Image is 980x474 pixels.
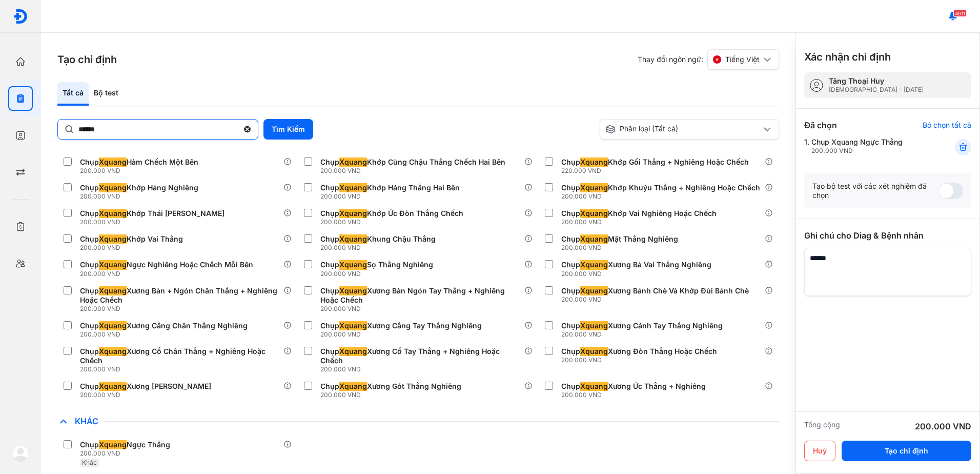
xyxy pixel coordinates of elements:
div: Chụp Khớp Háng Nghiêng [80,183,198,192]
div: Chụp Ngực Thẳng [80,440,170,449]
div: Chụp Xương Cẳng Tay Thẳng Nghiêng [320,321,482,330]
div: 200.000 VND [80,167,202,175]
span: Xquang [99,347,127,356]
span: Xquang [339,286,367,295]
span: Xquang [339,260,367,269]
div: Chụp Xương Gót Thẳng Nghiêng [320,382,461,391]
div: Chụp Mặt Thẳng Nghiêng [561,234,678,244]
span: Xquang [99,209,127,218]
span: Xquang [99,321,127,330]
div: Chụp Xương Cánh Tay Thẳng Nghiêng [561,321,723,330]
div: Bỏ chọn tất cả [923,121,971,130]
span: Xquang [580,286,608,295]
div: 200.000 VND [320,305,524,313]
div: Bộ test [89,82,124,106]
div: 200.000 VND [80,330,252,339]
div: Chụp Khớp Háng Thẳng Hai Bên [320,183,460,192]
div: 200.000 VND [320,365,524,373]
div: 220.000 VND [561,167,753,175]
span: Xquang [339,321,367,330]
div: Chụp Khớp Cùng Chậu Thẳng Chếch Hai Bên [320,157,505,167]
div: 200.000 VND [811,147,903,155]
div: Chụp Khớp Ức Đòn Thẳng Chếch [320,209,463,218]
span: Xquang [99,260,127,269]
div: Chụp Khớp Vai Thẳng [80,234,183,244]
div: Thay đổi ngôn ngữ: [638,49,779,70]
span: Xquang [580,347,608,356]
div: 200.000 VND [320,192,464,201]
div: 200.000 VND [561,192,764,201]
div: Chụp Xương Bánh Chè Và Khớp Đùi Bánh Chè [561,286,749,295]
div: Chụp Xương Cổ Chân Thẳng + Nghiêng Hoặc Chếch [80,347,279,365]
img: logo [12,445,29,462]
span: Xquang [580,209,608,218]
span: Xquang [99,183,127,192]
div: 200.000 VND [561,270,716,278]
span: Tiếng Việt [725,55,760,64]
div: Chụp Xương Bả Vai Thẳng Nghiêng [561,260,711,269]
div: Đã chọn [804,119,837,131]
div: 200.000 VND [80,391,215,399]
div: Ghi chú cho Diag & Bệnh nhân [804,229,971,242]
div: Chụp Ngực Nghiêng Hoặc Chếch Mỗi Bên [80,260,253,269]
div: Chụp Xương Ức Thẳng + Nghiêng [561,382,706,391]
div: Chụp Xương Đòn Thẳng Hoặc Chếch [561,347,717,356]
button: Huỷ [804,441,835,461]
div: 200.000 VND [561,356,721,364]
span: Xquang [580,382,608,391]
div: Chụp Xương [PERSON_NAME] [80,382,211,391]
div: 200.000 VND [320,244,440,252]
span: Xquang [99,286,127,295]
div: Chụp Xương Bàn Ngón Tay Thẳng + Nghiêng Hoặc Chếch [320,286,520,305]
div: Chụp Khớp Thái [PERSON_NAME] [80,209,224,218]
div: 200.000 VND [320,218,467,226]
div: Chụp Sọ Thẳng Nghiêng [320,260,433,269]
span: Xquang [339,234,367,244]
div: Chụp Khớp Vai Nghiêng Hoặc Chếch [561,209,717,218]
div: Chụp Khớp Khuỷu Thẳng + Nghiêng Hoặc Chếch [561,183,760,192]
div: 200.000 VND [80,192,202,201]
span: Xquang [580,157,608,167]
div: Chụp Xương Cổ Tay Thẳng + Nghiêng Hoặc Chếch [320,347,520,365]
div: Chụp Xquang Ngực Thẳng [811,137,903,155]
div: [DEMOGRAPHIC_DATA] - [DATE] [829,86,924,94]
span: Xquang [339,209,367,218]
div: Chụp Xương Bàn + Ngón Chân Thẳng + Nghiêng Hoặc Chếch [80,286,279,305]
div: 200.000 VND [320,167,509,175]
div: Tạo bộ test với các xét nghiệm đã chọn [812,182,938,200]
div: 200.000 VND [561,218,721,226]
h3: Xác nhận chỉ định [804,50,891,64]
div: Chụp Khớp Gối Thẳng + Nghiêng Hoặc Chếch [561,157,749,167]
div: 1. [804,137,930,155]
div: Chụp Hàm Chếch Một Bên [80,157,198,167]
div: 200.000 VND [561,244,682,252]
span: Khác [82,459,97,466]
div: 200.000 VND [80,270,257,278]
div: Phân loại (Tất cả) [605,124,761,134]
div: 200.000 VND [80,218,229,226]
span: Xquang [580,234,608,244]
div: 200.000 VND [80,244,187,252]
span: Xquang [339,347,367,356]
div: 200.000 VND [320,330,486,339]
span: Xquang [339,183,367,192]
div: 200.000 VND [320,391,465,399]
span: Xquang [99,234,127,244]
div: Tất cả [57,82,89,106]
div: 200.000 VND [80,365,283,373]
div: 200.000 VND [80,449,174,458]
span: Xquang [580,183,608,192]
img: logo [13,9,28,24]
span: Xquang [580,260,608,269]
span: Xquang [339,157,367,167]
span: Xquang [99,157,127,167]
div: Chụp Xương Cẳng Chân Thẳng Nghiêng [80,321,248,330]
div: 200.000 VND [320,270,437,278]
span: 4611 [953,10,967,17]
div: Tổng cộng [804,420,840,432]
span: Xquang [99,382,127,391]
span: Khác [70,416,104,426]
div: 200.000 VND [80,305,283,313]
div: 200.000 VND [561,391,710,399]
span: Xquang [339,382,367,391]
